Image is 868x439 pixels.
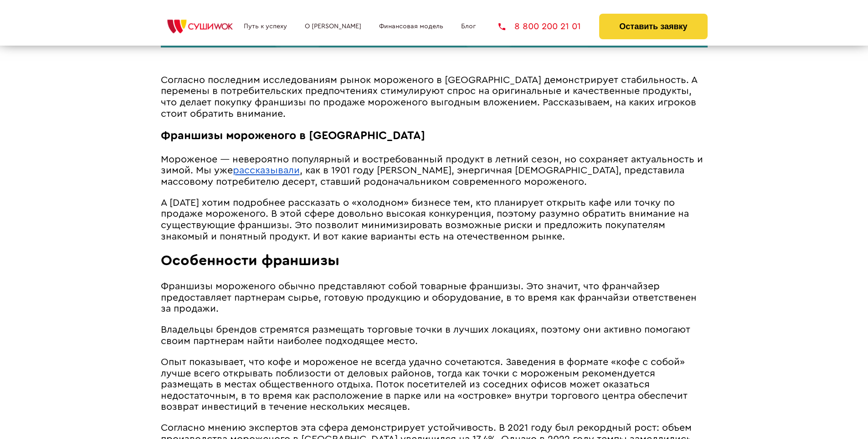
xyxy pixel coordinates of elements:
span: 8 800 200 21 01 [514,22,581,31]
button: Оставить заявку [599,14,707,39]
span: Мороженое ― невероятно популярный и востребованный продукт в летний сезон, но сохраняет актуально... [161,155,703,176]
a: Путь к успеху [244,23,287,30]
a: 8 800 200 21 01 [498,22,581,31]
span: Франшизы мороженого обычно представляют собой товарные франшизы. Это значит, что франчайзер предо... [161,282,697,314]
a: О [PERSON_NAME] [305,23,361,30]
span: Опыт показывает, что кофе и мороженое не всегда удачно сочетаются. Заведения в формате «кофе с со... [161,357,688,412]
span: А [DATE] хотим подробнее рассказать о «холодном» бизнесе тем, кто планирует открыть кафе или точк... [161,198,689,241]
a: рассказывали [233,166,300,175]
span: , как в 1901 году [PERSON_NAME], энергичная [DEMOGRAPHIC_DATA], представила массовому потребителю... [161,166,684,187]
span: Согласно последним исследованиям рынок мороженого в [GEOGRAPHIC_DATA] демонстрирует стабильность.... [161,75,697,119]
span: Франшизы мороженого в [GEOGRAPHIC_DATA] [161,130,425,141]
a: Блог [461,23,476,30]
a: Финансовая модель [379,23,443,30]
span: Особенности франшизы [161,253,339,268]
span: Владельцы брендов стремятся размещать торговые точки в лучших локациях, поэтому они активно помог... [161,325,690,346]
